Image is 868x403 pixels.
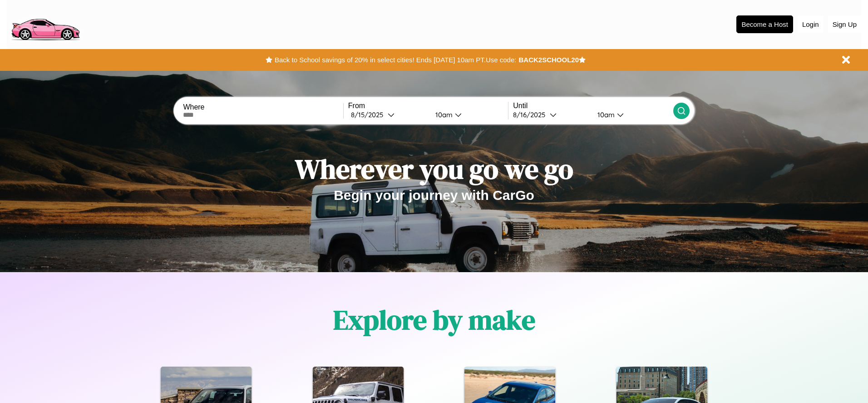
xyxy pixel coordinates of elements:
b: BACK2SCHOOL20 [518,56,579,64]
button: Sign Up [828,16,861,33]
button: Become a Host [736,15,793,33]
div: 10am [593,110,617,119]
button: Login [798,16,824,33]
div: 8 / 16 / 2025 [513,110,550,119]
div: 10am [431,110,455,119]
div: 8 / 15 / 2025 [351,110,388,119]
img: logo [7,5,84,43]
button: 10am [428,110,508,119]
h1: Explore by make [333,301,535,338]
button: 10am [590,110,673,119]
button: 8/15/2025 [348,110,428,119]
label: Where [183,103,343,111]
label: From [348,102,508,110]
label: Until [513,102,673,110]
button: Back to School savings of 20% in select cities! Ends [DATE] 10am PT.Use code: [272,54,518,66]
